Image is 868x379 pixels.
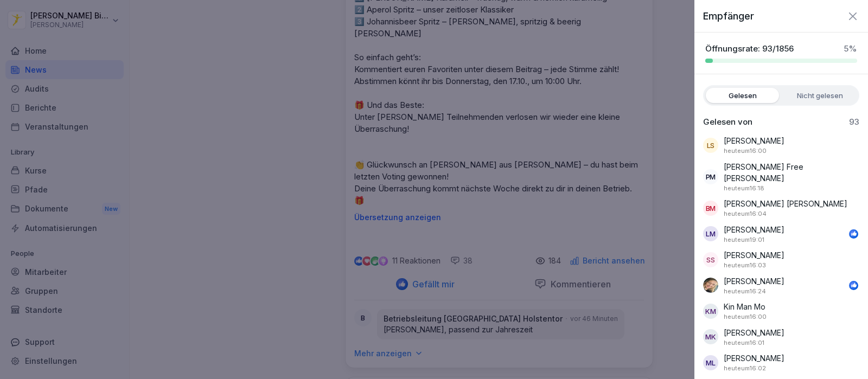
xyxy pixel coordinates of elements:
label: Nicht gelesen [783,88,857,103]
p: Gelesen von [703,117,752,127]
p: 5 % [844,43,857,54]
div: LM [703,226,718,241]
div: KM [703,304,718,319]
img: btczj08uchphfft00l736ods.png [703,278,718,293]
p: [PERSON_NAME] [724,275,784,287]
img: like [850,281,858,290]
p: 93 [849,117,859,127]
img: like [850,229,858,238]
p: [PERSON_NAME] Free [PERSON_NAME] [724,161,859,184]
p: [PERSON_NAME] [PERSON_NAME] [724,198,847,209]
p: Kin Man Mo [724,301,765,312]
p: 11. Oktober 2025 um 16:18 [724,184,764,193]
p: 11. Oktober 2025 um 16:02 [724,364,766,373]
p: 11. Oktober 2025 um 16:24 [724,287,766,296]
p: [PERSON_NAME] [724,352,784,364]
p: 11. Oktober 2025 um 16:01 [724,338,764,348]
label: Gelesen [706,88,779,103]
div: ML [703,355,718,370]
div: PM [703,169,718,184]
p: 11. Oktober 2025 um 16:00 [724,146,767,156]
p: [PERSON_NAME] [724,249,784,261]
div: BM [703,201,718,216]
div: MK [703,329,718,344]
p: Empfänger [703,9,754,23]
p: [PERSON_NAME] [724,327,784,338]
p: 11. Oktober 2025 um 16:03 [724,261,766,270]
p: [PERSON_NAME] [724,135,784,146]
div: SS [703,252,718,267]
p: Öffnungsrate: 93/1856 [705,43,794,54]
p: 11. Oktober 2025 um 19:01 [724,235,764,245]
p: 11. Oktober 2025 um 16:00 [724,312,767,322]
p: [PERSON_NAME] [724,224,784,235]
p: 11. Oktober 2025 um 16:04 [724,209,767,219]
div: LS [703,138,718,153]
